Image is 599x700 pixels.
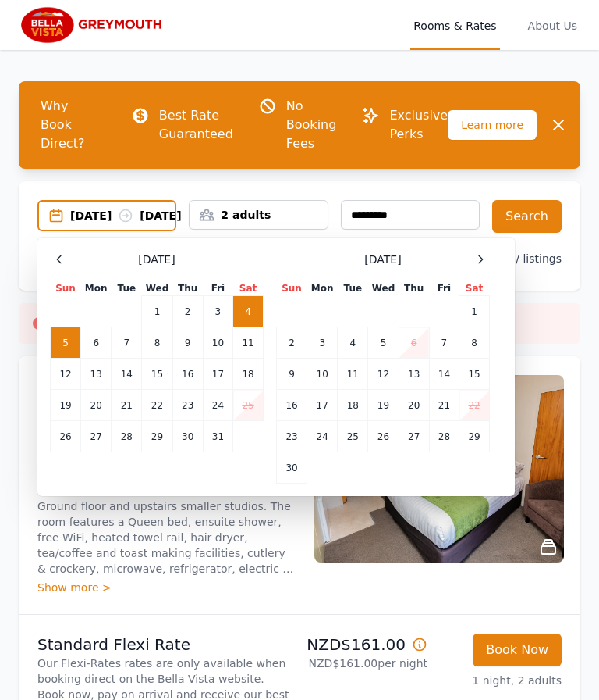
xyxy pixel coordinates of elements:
th: Sun [51,281,81,296]
img: Bella Vista Greymouth [19,6,168,44]
p: No Booking Fees [286,97,337,153]
td: 25 [233,390,264,421]
td: 7 [112,327,142,359]
p: 1 night, 2 adults [440,673,562,688]
td: 14 [112,359,142,390]
td: 22 [142,390,172,421]
p: Standard Flexi Rate [37,634,293,655]
td: 13 [399,359,429,390]
td: 21 [429,390,459,421]
td: 12 [51,359,81,390]
td: 19 [51,390,81,421]
p: Best Rate Guaranteed [159,106,233,144]
td: 29 [459,421,490,452]
td: 31 [203,421,232,452]
td: 18 [338,390,368,421]
th: Fri [429,281,459,296]
td: 19 [368,390,399,421]
td: 11 [338,359,368,390]
td: 26 [368,421,399,452]
td: 15 [142,359,172,390]
th: Mon [307,281,338,296]
th: Thu [172,281,203,296]
td: 7 [429,327,459,359]
td: 4 [233,296,264,327]
td: 29 [142,421,172,452]
p: NZD$161.00 per night [306,655,427,671]
td: 3 [203,296,232,327]
td: 24 [307,421,338,452]
td: 22 [459,390,490,421]
td: 11 [233,327,264,359]
td: 4 [338,327,368,359]
th: Mon [81,281,112,296]
td: 24 [203,390,232,421]
td: 6 [81,327,112,359]
td: 1 [142,296,172,327]
th: Wed [142,281,172,296]
p: NZD$161.00 [306,634,427,655]
span: Learn more [448,110,537,140]
td: 12 [368,359,399,390]
td: 28 [112,421,142,452]
td: 10 [307,359,338,390]
th: Tue [338,281,368,296]
th: Tue [112,281,142,296]
div: [DATE] [DATE] [70,208,175,223]
td: 17 [307,390,338,421]
span: [DATE] [138,252,175,267]
p: Ground floor and upstairs smaller studios. The room features a Queen bed, ensuite shower, free Wi... [37,498,296,577]
p: Exclusive Perks [389,106,448,144]
td: 6 [399,327,429,359]
td: 17 [203,359,232,390]
td: 30 [277,452,307,484]
td: 8 [142,327,172,359]
div: 2 adults [190,207,327,223]
td: 27 [81,421,112,452]
td: 16 [277,390,307,421]
td: 30 [172,421,203,452]
td: 16 [172,359,203,390]
td: 20 [81,390,112,421]
td: 23 [277,421,307,452]
td: 21 [112,390,142,421]
span: [DATE] [364,252,401,267]
td: 1 [459,296,490,327]
td: 9 [172,327,203,359]
td: 26 [51,421,81,452]
th: Thu [399,281,429,296]
td: 18 [233,359,264,390]
td: 5 [51,327,81,359]
td: 25 [338,421,368,452]
th: Sat [233,281,264,296]
td: 20 [399,390,429,421]
td: 2 [172,296,203,327]
span: Why Book Direct? [28,91,106,159]
div: Show more > [37,580,296,595]
td: 15 [459,359,490,390]
td: 8 [459,327,490,359]
td: 14 [429,359,459,390]
td: 13 [81,359,112,390]
th: Wed [368,281,399,296]
td: 28 [429,421,459,452]
td: 3 [307,327,338,359]
th: Sat [459,281,490,296]
th: Sun [277,281,307,296]
td: 2 [277,327,307,359]
td: 10 [203,327,232,359]
button: Book Now [473,634,562,666]
th: Fri [203,281,232,296]
td: 5 [368,327,399,359]
td: 23 [172,390,203,421]
td: 9 [277,359,307,390]
button: Search [492,200,562,233]
td: 27 [399,421,429,452]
